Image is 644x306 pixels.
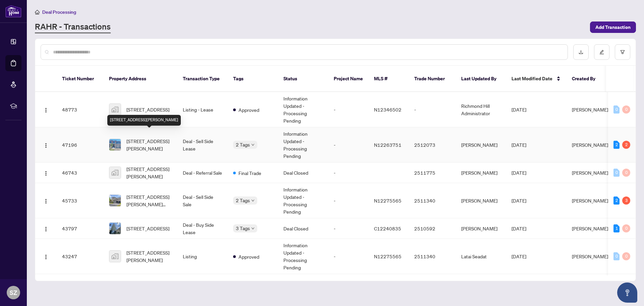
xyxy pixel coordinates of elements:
[57,218,104,239] td: 43797
[278,163,328,183] td: Deal Closed
[328,183,369,218] td: -
[374,106,401,113] span: N12346502
[617,282,637,303] button: Open asap
[409,183,456,218] td: 2511340
[126,165,172,180] span: [STREET_ADDRESS][PERSON_NAME]
[236,224,250,232] span: 3 Tags
[177,127,228,163] td: Deal - Sell Side Lease
[328,127,369,163] td: -
[236,141,250,148] span: 2 Tags
[41,251,51,262] button: Logo
[328,92,369,127] td: -
[594,44,609,60] button: edit
[613,105,620,114] div: 0
[35,10,40,14] span: home
[107,115,181,126] div: [STREET_ADDRESS][PERSON_NAME]
[622,105,630,114] div: 0
[251,143,255,146] span: down
[613,169,620,177] div: 0
[104,66,177,92] th: Property Address
[43,254,49,260] img: Logo
[10,288,17,297] span: SZ
[42,9,76,15] span: Deal Processing
[512,170,526,176] span: [DATE]
[613,252,620,260] div: 0
[572,106,608,113] span: [PERSON_NAME]
[35,21,111,33] a: RAHR - Transactions
[126,193,172,208] span: [STREET_ADDRESS][PERSON_NAME][PERSON_NAME]
[512,106,526,113] span: [DATE]
[177,239,228,274] td: Listing
[374,253,401,259] span: N12275565
[236,196,250,204] span: 2 Tags
[409,218,456,239] td: 2510592
[572,170,608,176] span: [PERSON_NAME]
[599,50,604,54] span: edit
[41,195,51,206] button: Logo
[109,104,121,115] img: thumbnail-img
[613,196,620,205] div: 2
[109,167,121,178] img: thumbnail-img
[126,106,169,113] span: [STREET_ADDRESS]
[41,223,51,234] button: Logo
[512,253,526,259] span: [DATE]
[456,163,506,183] td: [PERSON_NAME]
[5,5,21,17] img: logo
[238,106,259,114] span: Approved
[43,143,49,148] img: Logo
[251,199,255,202] span: down
[278,239,328,274] td: Information Updated - Processing Pending
[57,66,104,92] th: Ticket Number
[109,195,121,206] img: thumbnail-img
[374,142,401,148] span: N12263751
[57,163,104,183] td: 46743
[374,225,401,231] span: C12240835
[409,239,456,274] td: 2511340
[456,66,506,92] th: Last Updated By
[57,183,104,218] td: 45733
[615,44,630,60] button: filter
[238,169,261,177] span: Final Trade
[622,141,630,149] div: 2
[572,253,608,259] span: [PERSON_NAME]
[622,196,630,205] div: 3
[590,21,636,33] button: Add Transaction
[456,92,506,127] td: Richmond Hill Administrator
[613,224,620,232] div: 1
[409,163,456,183] td: 2511775
[177,66,228,92] th: Transaction Type
[409,127,456,163] td: 2512073
[572,225,608,231] span: [PERSON_NAME]
[278,183,328,218] td: Information Updated - Processing Pending
[512,75,552,82] span: Last Modified Date
[109,139,121,150] img: thumbnail-img
[228,66,278,92] th: Tags
[456,218,506,239] td: [PERSON_NAME]
[456,239,506,274] td: Latai Seadat
[43,226,49,232] img: Logo
[572,142,608,148] span: [PERSON_NAME]
[409,92,456,127] td: -
[278,127,328,163] td: Information Updated - Processing Pending
[328,218,369,239] td: -
[109,251,121,262] img: thumbnail-img
[572,198,608,204] span: [PERSON_NAME]
[109,223,121,234] img: thumbnail-img
[177,218,228,239] td: Deal - Buy Side Lease
[622,252,630,260] div: 0
[573,44,589,60] button: download
[43,199,49,204] img: Logo
[251,227,255,230] span: down
[57,127,104,163] td: 47196
[620,50,625,54] span: filter
[41,167,51,178] button: Logo
[126,225,169,232] span: [STREET_ADDRESS]
[456,127,506,163] td: [PERSON_NAME]
[57,239,104,274] td: 43247
[622,169,630,177] div: 0
[622,224,630,232] div: 0
[369,66,409,92] th: MLS #
[579,50,583,54] span: download
[43,171,49,176] img: Logo
[512,225,526,231] span: [DATE]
